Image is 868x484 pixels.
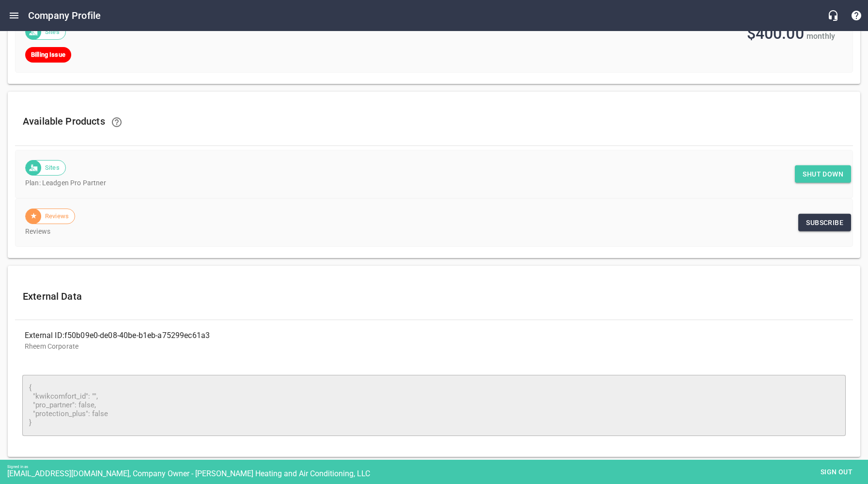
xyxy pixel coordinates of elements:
span: Subscribe [806,217,843,229]
h6: Company Profile [28,8,101,23]
span: $400.00 [747,24,804,43]
span: Shut down [803,168,843,180]
div: External ID: f50b09e0-de08-40be-b1eb-a75299ec61a3 [25,330,434,341]
span: Sites [39,163,65,173]
textarea: { "kwikcomfort_id": "", "pro_partner": false, "protection_plus": false } [29,384,839,427]
div: Signed in as [7,465,868,469]
button: Support Portal [845,4,868,27]
p: Rheem Corporate [25,341,843,352]
span: Reviews [39,211,75,221]
p: Plan: Leadgen Pro Partner [25,178,835,188]
div: [EMAIL_ADDRESS][DOMAIN_NAME], Company Owner - [PERSON_NAME] Heating and Air Conditioning, LLC [7,469,868,478]
span: Billing Issue [25,50,71,60]
span: Sign out [816,466,857,478]
button: Shut down [795,165,851,183]
a: Subscribe [798,214,851,232]
a: Learn how to upgrade and downgrade your Products [105,111,128,134]
button: Sign out [812,463,861,481]
span: Sites [39,27,65,37]
div: Sites [25,160,66,176]
div: Reviews [25,209,75,224]
p: Reviews [25,226,835,237]
span: monthly [806,32,835,41]
a: Billing Issue [25,47,71,63]
h6: External Data [23,289,845,304]
h6: Available Products [23,111,845,134]
button: Open drawer [2,4,26,27]
button: Live Chat [821,4,845,27]
div: Sites [25,24,66,40]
